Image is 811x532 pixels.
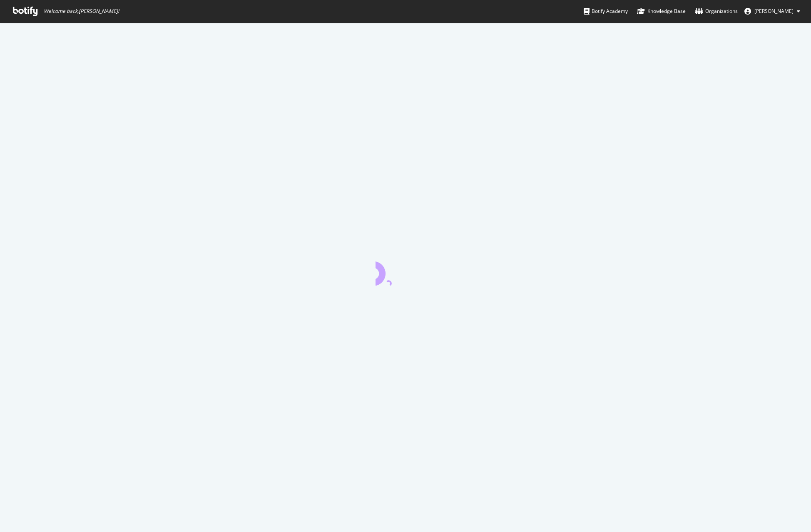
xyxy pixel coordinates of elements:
[695,7,738,15] div: Organizations
[44,8,119,15] span: Welcome back, [PERSON_NAME] !
[584,7,628,15] div: Botify Academy
[376,256,435,286] div: animation
[738,5,807,18] button: [PERSON_NAME]
[754,7,794,15] span: Ed Smith
[637,7,686,15] div: Knowledge Base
